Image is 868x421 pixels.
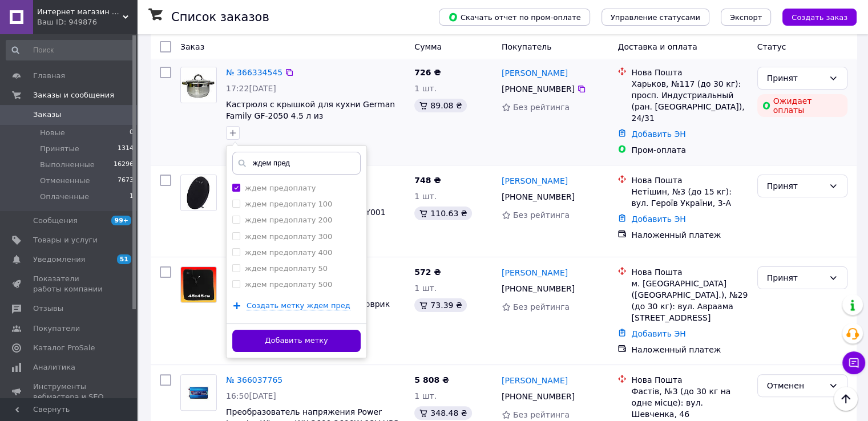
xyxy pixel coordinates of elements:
div: Нова Пошта [631,67,748,78]
div: 73.39 ₴ [414,298,466,312]
div: Принят [767,180,824,192]
span: Кастрюля с крышкой для кухни German Family GF-2050 4.5 л из высококачественной нержавеющей стали [226,100,405,132]
span: [PHONE_NUMBER] [502,192,575,201]
button: Скачать отчет по пром-оплате [439,9,590,26]
span: Заказ [180,42,204,51]
span: Уведомления [33,254,85,265]
label: ждем предоплату 500 [245,280,332,289]
span: Доставка и оплата [617,42,697,51]
span: Сообщения [33,216,78,226]
div: Нетішин, №3 (до 15 кг): вул. Героїв України, 3-А [631,186,748,209]
span: 51 [117,254,131,264]
a: [PERSON_NAME] [502,175,568,187]
span: Новые [40,128,65,138]
span: 16296 [114,160,134,170]
label: ждем предоплату 400 [245,248,332,257]
span: 1 шт. [414,284,437,293]
button: Экспорт [721,9,771,26]
img: Фото товару [181,375,216,410]
span: Главная [33,71,65,81]
a: Фото товару [180,374,217,411]
div: 110.63 ₴ [414,207,471,220]
span: 748 ₴ [414,176,441,185]
div: Наложенный платеж [631,344,748,355]
span: Сумма [414,42,442,51]
a: Фото товару [180,67,217,103]
span: Покупатели [33,323,80,334]
span: Заказы и сообщения [33,90,114,100]
div: м. [GEOGRAPHIC_DATA] ([GEOGRAPHIC_DATA].), №29 (до 30 кг): вул. Авраама [STREET_ADDRESS] [631,278,748,323]
a: Создать заказ [771,12,857,21]
div: Нова Пошта [631,374,748,386]
a: [PERSON_NAME] [502,67,568,79]
div: Фастів, №3 (до 30 кг на одне місце): вул. Шевченка, 46 [631,386,748,420]
span: Отзывы [33,303,63,314]
label: ждем предоплату 300 [245,232,332,241]
span: Инструменты вебмастера и SEO [33,382,106,402]
span: Без рейтинга [513,410,570,419]
span: Экспорт [730,13,762,22]
a: № 366037765 [226,375,282,384]
span: 7673 [118,176,134,186]
div: Ваш ID: 949876 [37,17,137,27]
div: Нова Пошта [631,175,748,186]
span: 1 шт. [414,391,437,400]
button: Управление статусами [601,9,709,26]
span: Статус [757,42,786,51]
div: Принят [767,272,824,284]
button: Создать заказ [782,9,857,26]
span: 16:50[DATE] [226,391,276,400]
button: Наверх [834,387,858,411]
span: Выполненные [40,160,95,170]
span: 0 [130,128,134,138]
span: 726 ₴ [414,68,441,77]
span: 1314 [118,144,134,154]
div: 89.08 ₴ [414,99,466,112]
button: Чат с покупателем [842,351,865,374]
a: [PERSON_NAME] [502,375,568,386]
div: Харьков, №117 (до 30 кг): просп. Индустриальный (ран. [GEOGRAPHIC_DATA]), 24/31 [631,78,748,124]
span: 572 ₴ [414,268,441,277]
div: Пром-оплата [631,144,748,156]
label: ждем предоплату 200 [245,216,332,224]
span: Управление статусами [611,13,700,22]
div: Наложенный платеж [631,229,748,241]
span: Интернет магазин «Fullmarket» [37,7,123,17]
img: Фото товару [181,67,216,103]
div: Ожидает оплаты [757,94,847,117]
input: Поиск [6,40,135,60]
h1: Список заказов [171,10,269,24]
span: 99+ [111,216,131,225]
a: Добавить ЭН [631,329,685,338]
span: 1 шт. [414,84,437,93]
span: Без рейтинга [513,302,570,311]
span: Отмененные [40,176,90,186]
img: Фото товару [181,175,216,211]
a: № 366334545 [226,68,282,77]
button: Добавить метку [232,330,361,352]
span: [PHONE_NUMBER] [502,392,575,401]
a: Добавить ЭН [631,214,685,224]
a: [PERSON_NAME] [502,267,568,278]
input: Напишите название метки [232,152,361,175]
span: Заказы [33,110,61,120]
span: Без рейтинга [513,103,570,112]
span: Покупатель [502,42,552,51]
span: 1 шт. [414,192,437,201]
span: [PHONE_NUMBER] [502,84,575,94]
span: Создать заказ [792,13,847,22]
span: Оплаченные [40,192,89,202]
a: Добавить ЭН [631,129,685,139]
div: Нова Пошта [631,266,748,278]
a: Фото товару [180,175,217,211]
span: Товары и услуги [33,235,98,245]
label: ждем предоплату 100 [245,200,332,208]
img: Фото товару [181,267,216,302]
span: [PHONE_NUMBER] [502,284,575,293]
div: 348.48 ₴ [414,406,471,420]
label: ждем предоплату [245,184,316,192]
span: Показатели работы компании [33,274,106,294]
span: Аналитика [33,362,75,373]
span: 5 808 ₴ [414,375,449,384]
span: 1 [130,192,134,202]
